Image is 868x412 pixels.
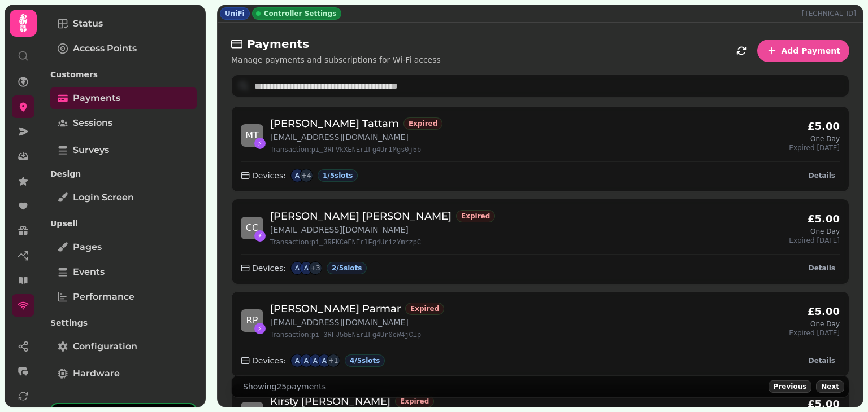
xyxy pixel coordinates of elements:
[270,116,399,132] h3: [PERSON_NAME] Tattam
[50,112,197,134] a: Sessions
[241,170,286,181] div: Devices:
[50,362,197,385] a: Hardware
[254,138,266,149] div: ⚡
[804,262,840,274] button: Details
[318,169,358,182] div: 1 / 5 slots
[405,303,444,315] div: Expired
[810,319,840,328] div: One Day
[769,380,812,393] button: Previous
[290,261,304,275] div: Apple iPhone
[50,37,197,60] a: Access Points
[810,134,840,143] div: One Day
[50,64,197,85] p: Customers
[73,367,120,380] span: Hardware
[73,91,120,105] span: Payments
[73,191,134,204] span: Login screen
[50,186,197,209] a: Login screen
[808,304,840,319] div: £5.00
[789,143,840,152] div: Expired [DATE]
[241,355,286,366] div: Devices:
[804,170,840,181] button: Details
[270,238,495,247] div: Transaction:
[50,12,197,35] a: Status
[809,357,835,364] span: Details
[270,393,390,409] h3: Kirsty [PERSON_NAME]
[270,224,495,235] p: [EMAIL_ADDRESS][DOMAIN_NAME]
[345,354,385,367] div: 4 / 5 slots
[270,208,452,224] h3: [PERSON_NAME] [PERSON_NAME]
[816,380,844,393] button: Next
[809,265,835,271] span: Details
[327,262,367,274] div: 2 / 5 slots
[311,331,421,339] span: pi_3RFJ5bENErlFg4Ur0cW4jClp
[802,9,861,18] p: [TECHNICAL_ID]
[270,301,401,317] h3: [PERSON_NAME] Parmar
[809,172,835,179] span: Details
[789,328,840,338] div: Expired [DATE]
[50,87,197,109] a: Payments
[270,317,444,328] p: [EMAIL_ADDRESS][DOMAIN_NAME]
[50,313,197,333] p: Settings
[73,42,137,55] span: Access Points
[300,261,313,275] div: Apple iPhone
[50,236,197,258] a: Pages
[318,354,331,367] div: Apple iPhone
[403,117,442,130] div: Expired
[50,139,197,161] a: Surveys
[300,169,313,182] div: + 4
[757,40,849,62] button: Add Payment
[781,47,840,55] span: Add Payment
[270,132,442,143] p: [EMAIL_ADDRESS][DOMAIN_NAME]
[456,210,495,222] div: Expired
[73,240,102,254] span: Pages
[311,239,421,247] span: pi_3RFKCeENErlFg4Ur1zYmrzpC
[245,131,259,140] span: M T
[290,354,304,367] div: Apple iPhone
[254,323,266,334] div: ⚡
[300,354,313,367] div: Apple iPhone
[241,262,286,274] div: Devices:
[73,340,137,353] span: Configuration
[395,395,434,407] div: Expired
[50,286,197,308] a: Performance
[270,145,442,155] div: Transaction:
[73,290,134,304] span: Performance
[73,143,109,157] span: Surveys
[810,227,840,236] div: One Day
[50,164,197,184] p: Design
[50,213,197,234] p: Upsell
[270,330,444,340] div: Transaction:
[290,169,304,182] div: Apple iPhone
[264,9,337,18] span: Controller Settings
[50,335,197,358] a: Configuration
[808,211,840,227] div: £5.00
[327,354,340,367] div: + 1
[774,383,807,390] span: Previous
[50,261,197,283] a: Events
[246,316,258,325] span: R P
[309,354,322,367] div: Apple iPhone
[311,146,421,154] span: pi_3RFVkXENErlFg4Ur1Mgs0j5b
[309,261,322,275] div: + 3
[789,236,840,245] div: Expired [DATE]
[231,54,441,65] p: Manage payments and subscriptions for Wi-Fi access
[220,7,250,20] div: UniFi
[246,223,258,233] span: C C
[804,355,840,366] button: Details
[808,396,840,412] div: £5.00
[254,230,266,242] div: ⚡
[231,36,441,52] h2: Payments
[73,265,105,279] span: Events
[808,119,840,134] div: £5.00
[236,381,333,392] div: Showing 25 payments
[821,383,839,390] span: Next
[73,116,112,130] span: Sessions
[73,17,103,30] span: Status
